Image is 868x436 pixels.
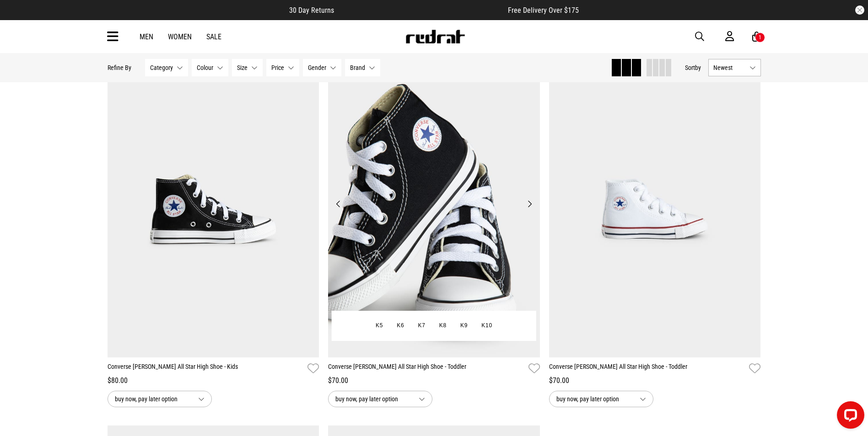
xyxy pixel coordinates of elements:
[695,64,701,71] span: by
[350,64,365,71] span: Brand
[145,59,188,76] button: Category
[508,6,579,15] span: Free Delivery Over $175
[328,375,540,386] div: $70.00
[206,32,221,41] a: Sale
[474,318,499,334] button: K10
[390,318,411,334] button: K6
[759,34,761,41] div: 1
[830,398,868,436] iframe: LiveChat chat widget
[685,62,701,73] button: Sortby
[308,64,326,71] span: Gender
[108,375,319,386] div: $80.00
[345,59,380,76] button: Brand
[335,393,411,404] span: buy now, pay later option
[549,391,653,407] button: buy now, pay later option
[237,64,248,71] span: Size
[352,5,490,15] iframe: Customer reviews powered by Trustpilot
[168,32,192,41] a: Women
[303,59,341,76] button: Gender
[411,318,432,334] button: K7
[549,362,746,375] a: Converse [PERSON_NAME] All Star High Shoe - Toddler
[108,64,131,71] p: Refine By
[108,391,212,407] button: buy now, pay later option
[192,59,228,76] button: Colour
[524,198,535,209] button: Next
[115,393,191,404] span: buy now, pay later option
[752,32,761,42] a: 1
[150,64,173,71] span: Category
[453,318,474,334] button: K9
[549,61,761,357] img: Converse Chuck Taylor All Star High Shoe - Toddler in White
[232,59,263,76] button: Size
[333,198,344,209] button: Previous
[708,59,761,76] button: Newest
[432,318,453,334] button: K8
[328,362,525,375] a: Converse [PERSON_NAME] All Star High Shoe - Toddler
[271,64,284,71] span: Price
[549,375,761,386] div: $70.00
[289,6,334,15] span: 30 Day Returns
[556,393,632,404] span: buy now, pay later option
[328,61,540,357] img: Converse Chuck Taylor All Star High Shoe - Toddler in Black
[108,61,319,357] img: Converse Chuck Taylor All Star High Shoe - Kids in Black
[140,32,153,41] a: Men
[405,30,465,43] img: Redrat logo
[108,362,304,375] a: Converse [PERSON_NAME] All Star High Shoe - Kids
[266,59,299,76] button: Price
[328,391,432,407] button: buy now, pay later option
[197,64,213,71] span: Colour
[713,64,746,71] span: Newest
[369,318,390,334] button: K5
